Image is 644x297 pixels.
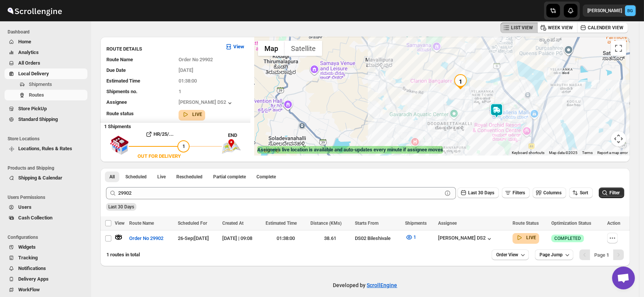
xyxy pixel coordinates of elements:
[577,22,628,33] button: CALENDER VIEW
[18,255,38,260] span: Tracking
[511,25,533,31] span: LIST VIEW
[8,165,87,171] span: Products and Shipping
[612,267,635,289] div: Open chat
[5,263,87,274] button: Notifications
[182,111,202,118] button: LIVE
[496,252,518,258] span: Order View
[512,150,544,156] button: Keyboard shortcuts
[8,234,87,240] span: Configurations
[543,190,562,195] span: Columns
[18,244,36,250] span: Widgets
[6,1,63,20] img: ScrollEngine
[106,99,127,105] span: Assignee
[179,57,213,62] span: Order No 29902
[355,221,378,226] span: Starts From
[5,274,87,284] button: Delivery Apps
[179,78,197,84] span: 01:38:00
[228,132,250,139] div: END
[129,221,154,226] span: Route Name
[8,194,87,200] span: Users Permissions
[179,89,181,94] span: 1
[599,187,624,198] button: Filter
[5,143,87,154] button: Locations, Rules & Rates
[100,120,131,129] b: 1 Shipments
[502,187,530,198] button: Filters
[333,281,397,289] p: Developed by
[606,252,609,258] b: 1
[233,44,244,49] b: View
[266,221,297,226] span: Estimated Time
[548,25,573,31] span: WEEK VIEW
[129,128,190,140] button: HR/25/...
[533,187,566,198] button: Columns
[597,151,628,155] a: Report a map error
[625,5,636,16] span: Brajesh Giri
[8,29,87,35] span: Dashboard
[554,235,581,241] span: COMPLETED
[29,81,52,87] span: Shipments
[628,8,633,13] text: BG
[609,190,620,195] span: Filter
[5,47,87,58] button: Analytics
[258,41,285,56] button: Show street map
[537,22,578,33] button: WEEK VIEW
[129,235,163,242] span: Order No 29902
[516,234,536,241] button: LIVE
[569,187,593,198] button: Sort
[492,249,529,260] button: Order View
[549,151,578,155] span: Map data ©2025
[18,60,40,66] span: All Orders
[583,5,636,17] button: User menu
[18,146,72,151] span: Locations, Rules & Rates
[5,253,87,263] button: Tracking
[182,143,185,149] span: 1
[266,235,305,242] div: 01:38:00
[179,99,234,107] button: [PERSON_NAME] DS2
[125,232,168,245] button: Order No 29902
[108,204,134,210] span: Last 30 Days
[582,151,593,155] a: Terms (opens in new tab)
[106,89,138,94] span: Shipments no.
[513,221,539,226] span: Route Status
[5,90,87,100] button: Routes
[109,174,115,180] span: All
[535,249,573,260] button: Page Jump
[438,235,493,243] button: [PERSON_NAME] DS2
[587,8,622,14] p: [PERSON_NAME]
[222,235,261,242] div: [DATE] | 09:08
[540,252,563,258] span: Page Jump
[405,221,427,226] span: Shipments
[222,139,241,154] img: trip_end.png
[153,131,174,137] b: HR/25/...
[5,37,87,47] button: Home
[607,221,620,226] span: Action
[5,58,87,68] button: All Orders
[176,174,203,180] span: Rescheduled
[18,204,32,210] span: Users
[551,221,591,226] span: Optimization Status
[106,57,133,62] span: Route Name
[579,249,624,260] nav: Pagination
[18,116,58,122] span: Standard Shipping
[125,174,147,180] span: Scheduled
[594,252,609,258] span: Page
[18,71,49,76] span: Local Delivery
[29,92,44,98] span: Routes
[106,67,126,73] span: Due Date
[105,172,119,182] button: All routes
[414,234,416,240] span: 1
[179,67,193,73] span: [DATE]
[178,221,207,226] span: Scheduled For
[5,242,87,253] button: Widgets
[310,235,350,242] div: 38.61
[580,190,588,195] span: Sort
[500,22,538,33] button: LIST VIEW
[285,41,322,56] button: Show satellite imagery
[5,79,87,90] button: Shipments
[222,221,244,226] span: Created At
[115,221,125,226] span: View
[18,49,39,55] span: Analytics
[18,175,62,181] span: Shipping & Calendar
[8,136,87,142] span: Store Locations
